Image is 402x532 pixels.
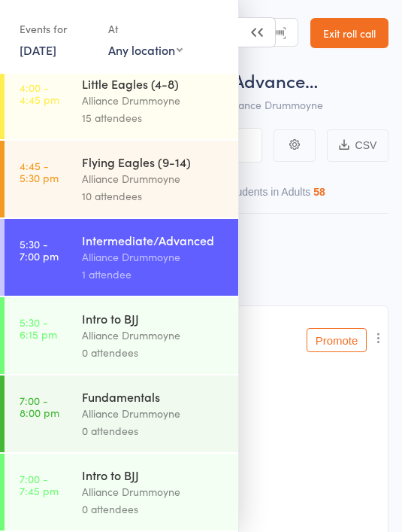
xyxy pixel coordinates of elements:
div: 0 attendees [82,422,225,439]
div: 1 attendee [82,266,225,283]
div: Events for [20,17,93,41]
div: Alliance Drummoyne [82,483,225,500]
time: 4:00 - 4:45 pm [20,81,59,105]
time: 5:30 - 7:00 pm [20,238,59,262]
a: 4:45 -5:30 pmFlying Eagles (9-14)Alliance Drummoyne10 attendees [5,141,238,217]
div: Fundamentals [82,388,225,405]
div: 0 attendees [82,344,225,361]
a: 7:00 -7:45 pmIntro to BJJAlliance Drummoyne0 attendees [5,454,238,530]
button: Promote [307,328,367,352]
div: 58 [313,186,325,198]
span: Alliance Drummoyne [225,97,323,112]
a: 5:30 -6:15 pmIntro to BJJAlliance Drummoyne0 attendees [5,297,238,374]
div: Alliance Drummoyne [82,327,225,344]
div: Intro to BJJ [82,310,225,327]
div: Intro to BJJ [82,467,225,483]
div: Little Eagles (4-8) [82,75,225,92]
time: 5:30 - 6:15 pm [20,316,57,340]
div: At [108,17,183,41]
div: 10 attendees [82,187,225,205]
button: CSV [327,129,388,162]
div: Flying Eagles (9-14) [82,154,225,170]
div: 15 attendees [82,109,225,126]
div: Alliance Drummoyne [82,405,225,422]
a: 7:00 -8:00 pmFundamentalsAlliance Drummoyne0 attendees [5,375,238,452]
time: 7:00 - 7:45 pm [20,473,59,497]
div: Alliance Drummoyne [82,170,225,187]
div: Alliance Drummoyne [82,248,225,266]
div: Any location [108,41,183,58]
div: 0 attendees [82,500,225,518]
button: Other students in Adults58 [199,178,325,213]
div: Intermediate/Advanced [82,232,225,248]
a: 4:00 -4:45 pmLittle Eagles (4-8)Alliance Drummoyne15 attendees [5,62,238,139]
a: [DATE] [20,41,56,58]
div: Alliance Drummoyne [82,92,225,109]
a: Exit roll call [310,18,388,48]
time: 4:45 - 5:30 pm [20,160,59,184]
time: 7:00 - 8:00 pm [20,394,59,418]
a: 5:30 -7:00 pmIntermediate/AdvancedAlliance Drummoyne1 attendee [5,219,238,296]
